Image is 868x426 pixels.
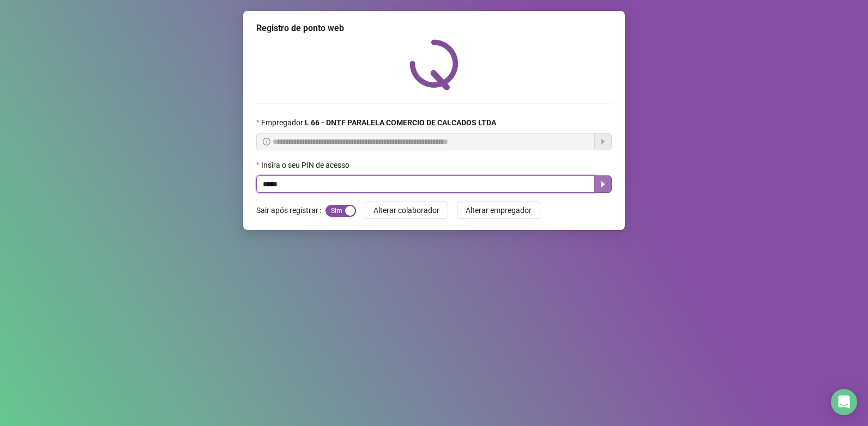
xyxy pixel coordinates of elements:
[256,202,325,219] label: Sair após registrar
[599,180,607,188] span: caret-right
[256,22,612,35] div: Registro de ponto web
[373,204,439,216] span: Alterar colaborador
[256,159,357,171] label: Insira o seu PIN de acesso
[263,138,270,145] span: info-circle
[365,202,448,219] button: Alterar colaborador
[831,389,857,415] div: Open Intercom Messenger
[261,117,496,129] span: Empregador :
[457,202,540,219] button: Alterar empregador
[466,204,532,216] span: Alterar empregador
[305,118,496,127] strong: L 66 - DNTF PARALELA COMERCIO DE CALCADOS LTDA
[409,39,459,90] img: QRPoint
